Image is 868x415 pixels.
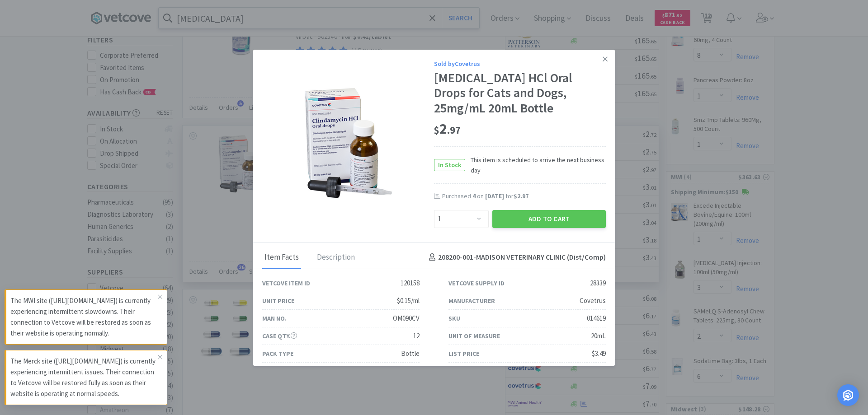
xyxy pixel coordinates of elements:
[442,192,606,201] div: Purchased on for
[448,296,495,306] div: Manufacturer
[401,278,420,289] div: 120158
[448,349,479,359] div: List Price
[10,295,158,339] p: The MWI site ([URL][DOMAIN_NAME]) is currently experiencing intermittent slowdowns. Their connect...
[448,331,500,341] div: Unit of Measure
[413,331,420,341] div: 12
[485,192,504,200] span: [DATE]
[315,247,357,269] div: Description
[448,313,460,323] div: SKU
[465,155,606,175] span: This item is scheduled to arrive the next business day
[303,87,393,200] img: 55b401c058ab450fbd6191090038ff95_28339.png
[434,70,606,116] div: [MEDICAL_DATA] HCl Oral Drops for Cats and Dogs, 25mg/mL 20mL Bottle
[401,348,420,359] div: Bottle
[262,278,310,288] div: Vetcove Item ID
[591,331,606,341] div: 20mL
[592,348,606,359] div: $3.49
[492,210,606,228] button: Add to Cart
[472,192,476,200] span: 4
[10,356,158,399] p: The Merck site ([URL][DOMAIN_NAME]) is currently experiencing intermittent issues. Their connecti...
[262,296,294,306] div: Unit Price
[425,252,606,263] h4: 208200-001 - MADISON VETERINARY CLINIC (Dist/Comp)
[514,192,528,200] span: $2.97
[434,120,461,138] span: 2
[434,159,465,171] span: In Stock
[262,313,287,323] div: Man No.
[837,384,859,406] div: Open Intercom Messenger
[580,295,606,306] div: Covetrus
[590,278,606,289] div: 28339
[434,124,439,136] span: $
[262,247,301,269] div: Item Facts
[434,59,606,69] div: Sold by Covetrus
[447,124,461,136] span: . 97
[262,349,293,359] div: Pack Type
[397,295,420,306] div: $0.15/ml
[262,331,297,341] div: Case Qty.
[393,313,420,324] div: OM090CV
[587,313,606,324] div: 014619
[448,278,505,288] div: Vetcove Supply ID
